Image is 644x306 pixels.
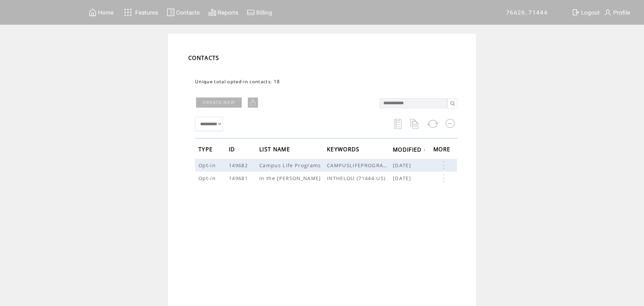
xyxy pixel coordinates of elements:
span: [DATE] [393,175,413,181]
a: Logout [571,7,603,18]
a: Profile [603,7,631,18]
span: INTHELOU (71444-US) [327,175,393,181]
a: MODIFIED↓ [393,147,426,151]
span: MORE [433,144,452,156]
a: Features [121,6,159,19]
a: CREATE NEW [196,97,242,108]
a: LIST NAME [259,147,292,151]
span: Profile [613,9,630,16]
img: exit.svg [572,8,580,17]
span: 149681 [229,175,249,181]
span: Campus Life Programs [259,162,323,169]
a: Billing [246,7,273,18]
span: [DATE] [393,162,413,169]
span: Logout [581,9,600,16]
a: TYPE [198,147,214,151]
span: Contacts [176,9,200,16]
img: contacts.svg [167,8,175,17]
span: 149682 [229,162,249,169]
span: TYPE [198,144,214,156]
span: 76626, 71444 [506,9,548,16]
span: KEYWORDS [327,144,361,156]
img: profile.svg [604,8,612,17]
a: Reports [207,7,239,18]
span: Opt-in [198,175,217,181]
span: ID [229,144,237,156]
img: features.svg [122,7,134,18]
a: Home [88,7,115,18]
span: Opt-in [198,162,217,169]
span: In the [PERSON_NAME] [259,175,323,181]
span: CONTACTS [188,54,219,62]
span: Unique total opted-in contacts: 18 [195,79,280,85]
a: KEYWORDS [327,147,361,151]
span: Features [135,9,158,16]
img: upload.png [249,99,256,106]
a: Contacts [166,7,201,18]
span: Reports [218,9,238,16]
span: Billing [256,9,272,16]
span: CAMPUSLIFEPROGRAMS (71444-US) [327,162,393,169]
span: Home [98,9,114,16]
span: MODIFIED [393,144,424,157]
img: home.svg [89,8,97,17]
span: LIST NAME [259,144,292,156]
img: creidtcard.svg [247,8,255,17]
img: chart.svg [208,8,216,17]
a: ID [229,147,237,151]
